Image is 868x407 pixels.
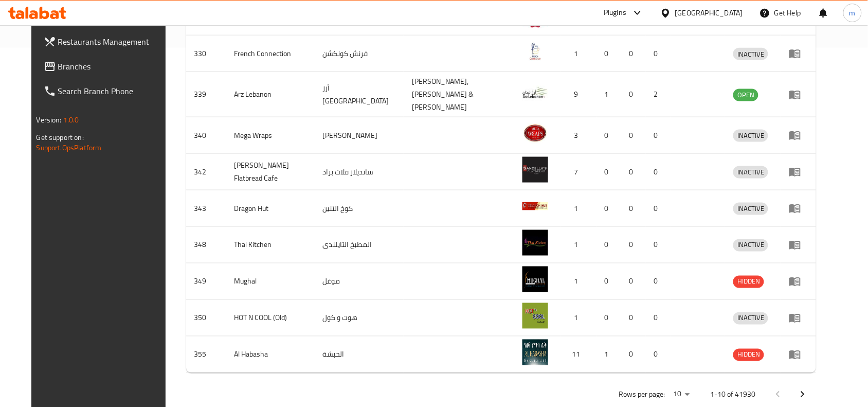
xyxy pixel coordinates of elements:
[621,72,646,117] td: 0
[789,348,808,361] div: Menu
[621,154,646,190] td: 0
[621,263,646,300] td: 0
[733,89,758,101] div: OPEN
[314,117,404,154] td: [PERSON_NAME]
[35,29,176,54] a: Restaurants Management
[646,72,671,117] td: 2
[314,300,404,337] td: هوت و كول
[560,72,596,117] td: 9
[789,239,808,251] div: Menu
[604,7,626,19] div: Plugins
[789,312,808,324] div: Menu
[733,130,768,141] span: INACTIVE
[733,130,768,142] div: INACTIVE
[37,131,84,144] span: Get support on:
[63,113,79,127] span: 1.0.0
[522,39,548,64] img: French Connection
[669,387,694,402] div: Rows per page:
[596,337,621,373] td: 1
[522,193,548,219] img: Dragon Hut
[646,227,671,263] td: 0
[522,230,548,256] img: Thai Kitchen
[560,227,596,263] td: 1
[646,190,671,227] td: 0
[404,72,514,117] td: [PERSON_NAME],[PERSON_NAME] & [PERSON_NAME]
[522,303,548,329] img: HOT N COOL (Old)
[186,263,226,300] td: 349
[733,349,764,361] span: HIDDEN
[710,388,755,401] p: 1-10 of 41930
[596,263,621,300] td: 0
[646,337,671,373] td: 0
[226,36,315,72] td: French Connection
[596,72,621,117] td: 1
[675,7,743,19] div: [GEOGRAPHIC_DATA]
[522,80,548,105] img: Arz Lebanon
[37,141,102,154] a: Support.OpsPlatform
[522,267,548,292] img: Mughal
[733,48,768,60] div: INACTIVE
[522,157,548,183] img: Sandella's Flatbread Cafe
[646,263,671,300] td: 0
[186,337,226,373] td: 355
[621,36,646,72] td: 0
[733,89,758,101] span: OPEN
[314,190,404,227] td: كوخ التنين
[733,312,768,324] span: INACTIVE
[733,276,764,288] div: HIDDEN
[621,300,646,337] td: 0
[314,263,404,300] td: موغل
[646,154,671,190] td: 0
[35,54,176,79] a: Branches
[226,300,315,337] td: HOT N COOL (Old)
[58,85,168,97] span: Search Branch Phone
[596,300,621,337] td: 0
[560,154,596,190] td: 7
[314,36,404,72] td: فرنش كونكشن
[186,300,226,337] td: 350
[733,203,768,215] div: INACTIVE
[646,300,671,337] td: 0
[596,36,621,72] td: 0
[621,190,646,227] td: 0
[789,275,808,288] div: Menu
[314,72,404,117] td: أرز [GEOGRAPHIC_DATA]
[790,382,815,407] button: Next page
[621,227,646,263] td: 0
[186,72,226,117] td: 339
[226,337,315,373] td: Al Habasha
[226,263,315,300] td: Mughal
[733,276,764,288] span: HIDDEN
[560,117,596,154] td: 3
[58,36,168,48] span: Restaurants Management
[226,117,315,154] td: Mega Wraps
[733,312,768,325] div: INACTIVE
[596,117,621,154] td: 0
[186,190,226,227] td: 343
[314,154,404,190] td: سانديلاز فلات براد
[789,166,808,178] div: Menu
[789,202,808,215] div: Menu
[619,388,665,401] p: Rows per page:
[733,203,768,215] span: INACTIVE
[560,36,596,72] td: 1
[733,239,768,251] span: INACTIVE
[186,117,226,154] td: 340
[58,60,168,73] span: Branches
[560,263,596,300] td: 1
[226,190,315,227] td: Dragon Hut
[621,337,646,373] td: 0
[733,48,768,60] span: INACTIVE
[560,300,596,337] td: 1
[186,36,226,72] td: 330
[226,227,315,263] td: Thai Kitchen
[560,337,596,373] td: 11
[596,227,621,263] td: 0
[646,117,671,154] td: 0
[733,166,768,179] div: INACTIVE
[560,190,596,227] td: 1
[621,117,646,154] td: 0
[733,349,764,361] div: HIDDEN
[314,227,404,263] td: المطبخ التايلندى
